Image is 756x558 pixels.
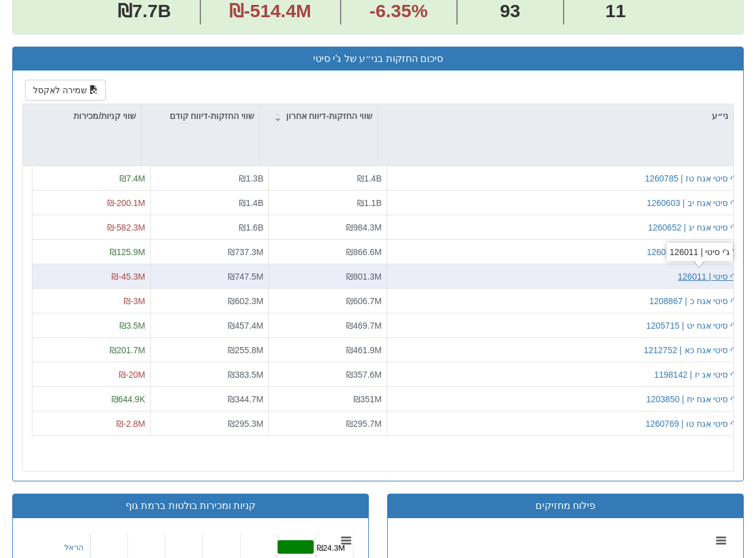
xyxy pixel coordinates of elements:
[646,393,738,405] button: ג'י סיטי אגח יח | 1203850
[648,221,738,234] button: ג'י סיטי אגח יג | 1260652
[239,174,263,183] span: ₪1.3B
[357,198,382,208] span: ₪1.1B
[357,174,382,183] span: ₪1.4B
[346,272,382,281] span: ₪801.3M
[397,500,734,511] h3: פילוח מחזיקים
[23,104,141,128] div: שווי קניות/מכירות
[317,543,345,552] tspan: ₪24.3M
[647,197,738,209] button: ג'י סיטי אגח יב | 1260603
[353,394,382,404] span: ₪351M
[107,198,145,208] span: ₪-200.1M
[346,296,382,306] span: ₪606.7M
[228,296,263,306] span: ₪602.3M
[118,1,171,21] span: ₪7.7B
[378,104,733,128] div: ני״ע
[110,345,145,355] span: ₪201.7M
[64,543,84,552] a: הראל
[116,419,145,429] span: ₪-2.8M
[124,296,145,306] span: ₪-3M
[142,104,259,128] div: שווי החזקות-דיווח קודם
[646,319,738,332] button: ג'י סיטי אגח יט | 1205715
[228,345,263,355] span: ₪255.8M
[119,321,145,331] span: ₪3.5M
[22,500,359,511] h3: קניות ומכירות בולטות ברמת גוף
[239,223,263,232] span: ₪1.6B
[645,172,738,185] button: ג'י סיטי אגח טז | 1260785
[678,270,738,283] button: ג'י סיטי | 126011
[229,1,311,21] span: ₪-514.4M
[346,321,382,331] span: ₪469.7M
[346,419,382,429] span: ₪295.7M
[346,370,382,380] span: ₪357.6M
[112,272,145,281] span: ₪-45.3M
[119,370,145,380] span: ₪-20M
[646,418,738,430] button: ג'י סיטי אגח טו | 1260769
[228,370,263,380] span: ₪383.5M
[119,174,145,183] span: ₪7.4M
[239,198,263,208] span: ₪1.4B
[667,243,733,261] div: ג'י סיטי | 126011
[647,246,738,258] button: ג'י סיטי אגח יד | 1260736
[228,272,263,281] span: ₪747.5M
[644,344,738,356] button: ג'י סיטי אגח כא | 1212752
[260,104,377,128] div: שווי החזקות-דיווח אחרון
[228,394,263,404] span: ₪344.7M
[346,223,382,232] span: ₪984.3M
[654,369,738,381] button: ג'י סיטי אג יז | 1198142
[346,345,382,355] span: ₪461.9M
[110,247,145,257] span: ₪125.9M
[649,295,738,307] button: ג'י סיטי אגח כ | 1208867
[346,247,382,257] span: ₪866.6M
[25,80,106,101] button: שמירה לאקסל
[22,53,734,64] h3: סיכום החזקות בני״ע של ג'י סיטי
[228,321,263,331] span: ₪457.4M
[112,394,145,404] span: ₪644.9K
[228,247,263,257] span: ₪737.3M
[107,223,145,232] span: ₪-582.3M
[228,419,263,429] span: ₪295.3M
